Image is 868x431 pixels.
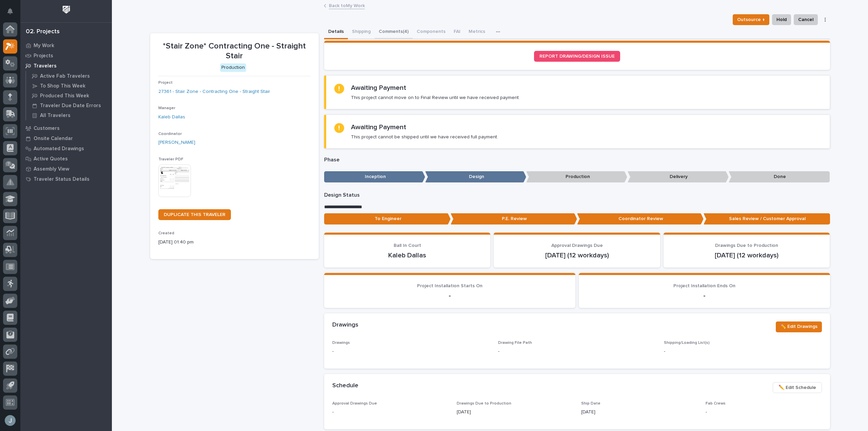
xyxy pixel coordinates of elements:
span: Drawings [332,341,350,345]
span: Fab Crews [706,401,726,406]
span: Ball In Court [394,243,421,248]
p: Delivery [628,171,729,182]
img: Workspace Logo [60,3,73,16]
p: Production [526,171,627,182]
a: Kaleb Dallas [158,114,185,121]
button: ✏️ Edit Drawings [776,321,822,332]
span: ✏️ Edit Schedule [778,384,816,392]
p: Travelers [34,63,57,69]
a: Produced This Week [26,91,112,100]
p: Done [729,171,830,182]
p: To Shop This Week [40,83,85,89]
button: Shipping [348,25,375,39]
span: Shipping/Loading List(s) [664,341,710,345]
h2: Schedule [332,382,358,390]
span: Approval Drawings Due [332,401,377,406]
p: *Stair Zone* Contracting One - Straight Stair [158,41,311,61]
p: Automated Drawings [34,146,84,152]
p: Kaleb Dallas [332,251,482,259]
span: Manager [158,106,175,110]
p: All Travelers [40,113,71,119]
a: My Work [20,40,112,51]
button: Hold [772,14,791,25]
a: Travelers [20,61,112,71]
a: To Shop This Week [26,81,112,91]
p: [DATE] 01:40 pm [158,239,311,246]
p: - [664,348,822,355]
p: This project cannot move on to Final Review until we have received payment. [351,95,520,101]
a: Active Quotes [20,154,112,164]
span: DUPLICATE THIS TRAVELER [164,212,225,217]
p: [DATE] [457,409,573,416]
span: Drawings Due to Production [715,243,778,248]
p: P.E. Review [451,213,577,224]
p: Projects [34,53,53,59]
p: - [332,409,449,416]
p: Traveler Due Date Errors [40,103,101,109]
span: Traveler PDF [158,157,183,161]
span: Ship Date [581,401,600,406]
button: ✏️ Edit Schedule [773,382,822,393]
a: Projects [20,51,112,61]
p: - [587,292,822,300]
p: Onsite Calendar [34,136,73,142]
p: Produced This Week [40,93,89,99]
button: Metrics [465,25,489,39]
p: - [332,292,567,300]
span: Drawings Due to Production [457,401,511,406]
button: Cancel [794,14,818,25]
a: Customers [20,123,112,133]
a: 27361 - Stair Zone - Contracting One - Straight Stair [158,88,270,95]
button: Components [413,25,450,39]
h2: Awaiting Payment [351,123,406,131]
p: Active Fab Travelers [40,73,90,79]
p: - [706,409,822,416]
button: Comments (4) [375,25,413,39]
h2: Drawings [332,321,358,329]
span: Approval Drawings Due [551,243,603,248]
div: Production [220,63,246,72]
p: Sales Review / Customer Approval [704,213,830,224]
p: Traveler Status Details [34,176,90,182]
a: All Travelers [26,111,112,120]
button: Outsource ↑ [733,14,769,25]
p: To Engineer [324,213,451,224]
p: Design [425,171,526,182]
span: Hold [776,16,787,24]
p: Design Status [324,192,830,198]
div: Notifications [8,8,17,19]
button: users-avatar [3,413,17,428]
button: Notifications [3,4,17,18]
a: [PERSON_NAME] [158,139,195,146]
p: This project cannot be shipped until we have received full payment. [351,134,498,140]
p: [DATE] [581,409,697,416]
p: - [332,348,490,355]
span: Drawing File Path [498,341,532,345]
p: Assembly View [34,166,69,172]
p: Customers [34,125,60,132]
a: Onsite Calendar [20,133,112,143]
span: Cancel [798,16,813,24]
button: Details [324,25,348,39]
p: - [498,348,499,355]
span: Project [158,81,173,85]
a: Active Fab Travelers [26,71,112,81]
a: REPORT DRAWING/DESIGN ISSUE [534,51,620,62]
span: Outsource ↑ [737,16,765,24]
p: My Work [34,43,54,49]
button: FAI [450,25,465,39]
h2: Awaiting Payment [351,84,406,92]
span: Coordinator [158,132,182,136]
p: Phase [324,157,830,163]
a: Automated Drawings [20,143,112,154]
span: ✏️ Edit Drawings [780,322,817,331]
p: [DATE] (12 workdays) [672,251,822,259]
p: [DATE] (12 workdays) [502,251,652,259]
p: Inception [324,171,425,182]
p: Coordinator Review [577,213,704,224]
p: Active Quotes [34,156,68,162]
span: Project Installation Ends On [673,283,735,288]
span: Project Installation Starts On [417,283,482,288]
div: 02. Projects [26,28,60,36]
span: REPORT DRAWING/DESIGN ISSUE [539,54,615,59]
